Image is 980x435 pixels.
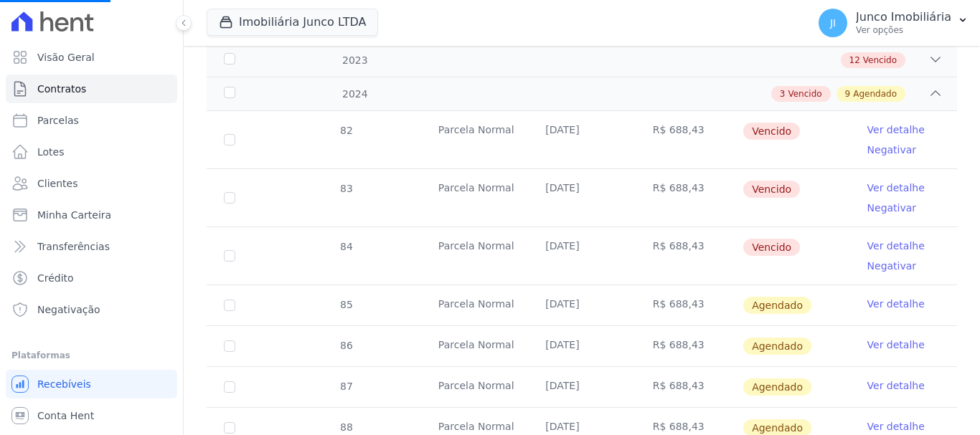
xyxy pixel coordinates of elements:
input: default [224,300,235,311]
span: Crédito [37,271,74,285]
span: Vencido [788,87,821,100]
a: Minha Carteira [6,201,177,229]
span: 9 [845,87,851,100]
a: Negativar [867,202,917,214]
td: [DATE] [528,367,635,407]
span: 85 [339,299,353,310]
input: default [224,134,235,145]
span: Agendado [743,297,811,314]
a: Clientes [6,169,177,198]
span: Recebíveis [37,377,91,391]
span: 3 [780,87,786,100]
span: JI [830,18,836,28]
span: Agendado [743,338,811,355]
td: [DATE] [528,111,635,168]
span: Transferências [37,239,110,254]
span: 86 [339,340,353,351]
a: Negativar [867,144,917,156]
span: Conta Hent [37,408,94,423]
a: Visão Geral [6,43,177,72]
span: 84 [339,241,353,252]
span: 82 [339,125,353,136]
span: 88 [339,421,353,433]
p: Junco Imobiliária [856,10,951,24]
input: default [224,381,235,393]
td: R$ 688,43 [636,367,743,407]
span: 12 [849,54,860,67]
td: [DATE] [528,227,635,285]
input: default [224,340,235,352]
span: Contratos [37,82,86,96]
td: Parcela Normal [421,285,528,325]
span: Parcelas [37,113,79,128]
span: Vencido [743,181,800,198]
a: Ver detalhe [867,123,925,137]
span: Vencido [743,123,800,140]
a: Ver detalhe [867,419,925,434]
a: Recebíveis [6,370,177,398]
a: Ver detalhe [867,378,925,393]
input: default [224,192,235,204]
td: Parcela Normal [421,367,528,407]
td: R$ 688,43 [636,326,743,366]
span: Lotes [37,145,65,159]
td: R$ 688,43 [636,227,743,285]
span: Visão Geral [37,50,95,64]
a: Parcelas [6,106,177,135]
span: Vencido [863,54,897,67]
a: Ver detalhe [867,181,925,195]
a: Transferências [6,232,177,261]
td: Parcela Normal [421,227,528,285]
a: Negativar [867,260,917,272]
span: 87 [339,381,353,392]
td: Parcela Normal [421,111,528,168]
a: Ver detalhe [867,239,925,253]
input: default [224,422,235,434]
a: Ver detalhe [867,338,925,352]
span: Clientes [37,176,77,191]
span: Vencido [743,239,800,256]
p: Ver opções [856,24,951,36]
span: Agendado [853,87,897,100]
a: Ver detalhe [867,297,925,311]
td: [DATE] [528,285,635,325]
td: Parcela Normal [421,169,528,226]
a: Conta Hent [6,401,177,430]
input: default [224,250,235,262]
span: Negativação [37,302,100,317]
td: [DATE] [528,169,635,226]
a: Negativação [6,295,177,324]
a: Contratos [6,75,177,103]
td: Parcela Normal [421,326,528,366]
span: Agendado [743,378,811,396]
td: R$ 688,43 [636,111,743,168]
td: [DATE] [528,326,635,366]
span: Minha Carteira [37,208,111,222]
div: Plataformas [11,347,171,364]
button: JI Junco Imobiliária Ver opções [807,3,980,43]
td: R$ 688,43 [636,169,743,226]
a: Lotes [6,138,177,166]
td: R$ 688,43 [636,285,743,325]
span: 83 [339,183,353,194]
button: Imobiliária Junco LTDA [207,9,378,36]
a: Crédito [6,264,177,292]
